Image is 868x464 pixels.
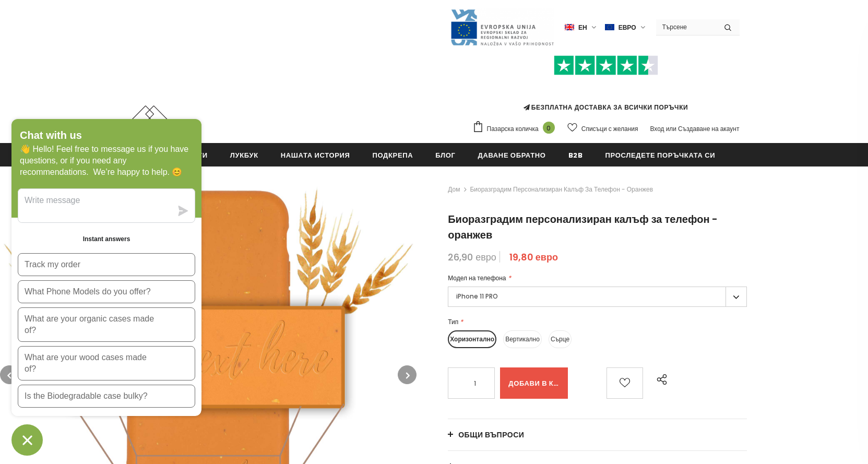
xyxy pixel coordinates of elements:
[551,335,569,343] font: Сърце
[372,150,413,160] font: подкрепа
[448,212,718,242] font: Биоразградим персонализиран калъф за телефон - оранжев
[487,124,539,134] font: Пазарска количка
[509,251,558,264] font: 19,80 евро
[505,335,540,343] font: Вертикално
[168,143,208,166] a: Продукти
[650,124,664,133] a: Вход
[567,119,638,137] a: Списъци с желания
[129,105,171,135] img: MMORE случаи
[478,143,545,166] a: Даване обратно
[578,23,587,32] font: ен
[678,124,739,133] a: Създаване на акаунт
[448,273,506,282] font: Модел на телефона
[568,143,583,166] a: B2B
[456,292,498,301] font: iPhone 11 PRO
[666,124,676,133] font: или
[531,103,688,112] font: БЕЗПЛАТНА ДОСТАВКА ЗА ВСИЧКИ ПОРЪЧКИ
[470,185,653,194] font: Биоразградим персонализиран калъф за телефон - оранжев
[472,75,740,102] iframe: Отзиви от клиенти, предоставени от Trustpilot
[605,143,716,166] a: Проследете поръчката си
[435,150,455,160] font: Блог
[458,430,524,440] font: Общи въпроси
[230,143,258,166] a: Лукбук
[450,22,554,31] a: Явни Разпис
[448,183,460,196] a: Дом
[619,23,636,32] font: евро
[448,317,458,326] font: Тип
[568,150,583,160] font: B2B
[546,123,551,134] font: 0
[448,419,747,450] a: Общи въпроси
[448,251,496,264] font: 26,90 евро
[581,124,638,133] font: Списъци с желания
[554,55,658,76] img: Доверете се на пилотните звезди
[8,119,205,456] inbox-online-store-chat: Чат за онлайн магазина на Shopify
[168,150,208,160] font: Продукти
[450,8,554,46] img: Явни Разпис
[435,143,455,166] a: Блог
[565,23,574,32] img: i-lang-1.png
[605,150,716,160] font: Проследете поръчката си
[230,150,258,160] font: Лукбук
[656,19,716,34] input: Търсене в сайта
[500,367,568,399] input: Добави в количката
[281,143,350,166] a: Нашата история
[281,150,350,160] font: Нашата история
[372,143,413,166] a: подкрепа
[472,121,560,136] a: Пазарска количка 0
[478,150,545,160] font: Даване обратно
[448,185,460,194] font: Дом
